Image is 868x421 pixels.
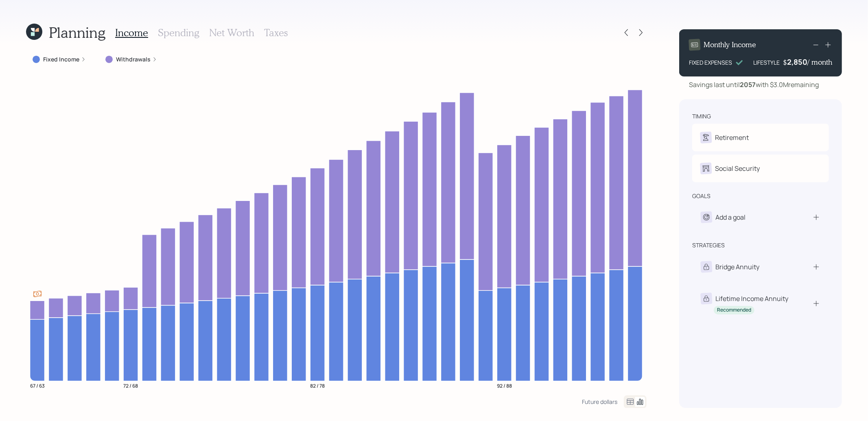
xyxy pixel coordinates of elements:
[692,112,711,120] div: timing
[115,27,148,39] h3: Income
[209,27,254,39] h3: Net Worth
[740,80,756,89] b: 2057
[787,57,807,67] div: 2,850
[715,133,749,142] div: Retirement
[715,262,759,272] div: Bridge Annuity
[497,382,512,389] tspan: 92 / 88
[753,58,780,67] div: LIFESTYLE
[49,24,105,41] h1: Planning
[692,192,711,200] div: goals
[116,55,151,63] label: Withdrawals
[158,27,199,39] h3: Spending
[689,58,732,67] div: FIXED EXPENSES
[715,212,746,222] div: Add a goal
[43,55,79,63] label: Fixed Income
[264,27,288,39] h3: Taxes
[715,294,788,303] div: Lifetime Income Annuity
[704,40,756,49] h4: Monthly Income
[30,382,45,389] tspan: 67 / 63
[783,58,787,67] h4: $
[807,58,832,67] h4: / month
[310,382,325,389] tspan: 82 / 78
[715,164,760,173] div: Social Security
[582,398,617,406] div: Future dollars
[717,307,751,314] div: Recommended
[124,382,138,389] tspan: 72 / 68
[689,80,819,89] div: Savings last until with $3.0M remaining
[692,241,725,249] div: strategies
